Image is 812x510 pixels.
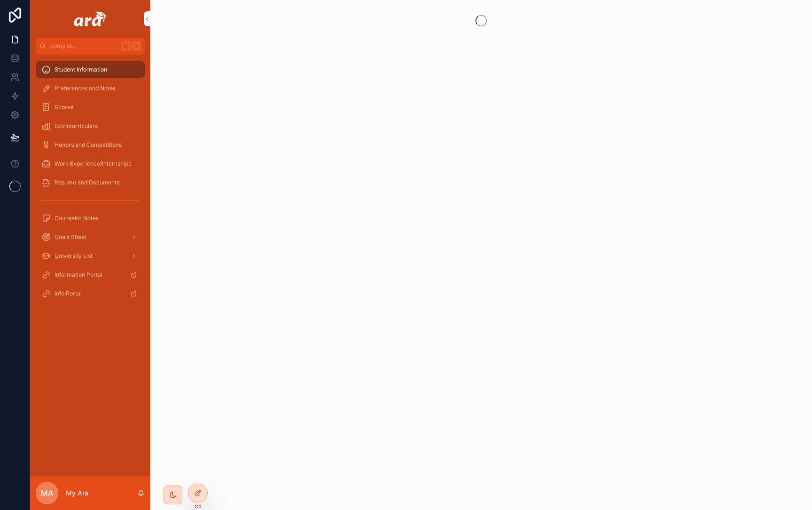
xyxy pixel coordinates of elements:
[55,104,73,111] span: Scores
[36,210,145,227] a: Counselor Notes
[36,80,145,97] a: Preferences and Notes
[36,285,145,302] a: Info Portal
[55,179,119,186] span: Resume and Documents
[55,66,107,73] span: Student Information
[36,266,145,283] a: Information Portal
[55,85,116,92] span: Preferences and Notes
[30,55,150,314] div: scrollable content
[36,174,145,191] a: Resume and Documents
[74,11,107,26] img: App logo
[36,229,145,246] a: Goals Sheet
[55,141,122,149] span: Honors and Competitions
[41,487,53,499] span: MA
[36,99,145,116] a: Scores
[36,136,145,153] a: Honors and Competitions
[66,488,88,498] p: My Ara
[50,42,117,50] span: Jump to...
[36,247,145,264] a: University List
[36,38,145,55] button: Jump to...K
[55,233,86,241] span: Goals Sheet
[133,42,140,50] span: K
[36,155,145,172] a: Work Experience/Internships
[55,271,102,279] span: Information Portal
[55,160,131,167] span: Work Experience/Internships
[36,61,145,78] a: Student Information
[55,252,93,260] span: University List
[55,215,99,222] span: Counselor Notes
[55,122,98,130] span: Extracurriculars
[55,290,82,297] span: Info Portal
[36,118,145,135] a: Extracurriculars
